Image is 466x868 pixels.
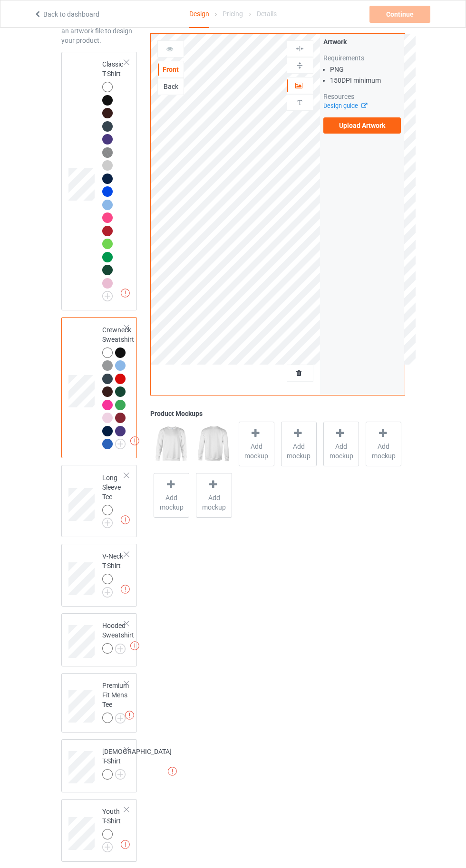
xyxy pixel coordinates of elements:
[323,422,359,466] div: Add mockup
[130,641,139,650] img: exclamation icon
[323,102,367,109] a: Design guide
[115,769,126,780] img: svg+xml;base64,PD94bWwgdmVyc2lvbj0iMS4wIiBlbmNvZGluZz0iVVRGLTgiPz4KPHN2ZyB3aWR0aD0iMjJweCIgaGVpZ2...
[189,0,209,28] div: Design
[102,291,113,301] img: svg+xml;base64,PD94bWwgdmVyc2lvbj0iMS4wIiBlbmNvZGluZz0iVVRGLTgiPz4KPHN2ZyB3aWR0aD0iMjJweCIgaGVpZ2...
[102,518,113,528] img: svg+xml;base64,PD94bWwgdmVyc2lvbj0iMS4wIiBlbmNvZGluZz0iVVRGLTgiPz4KPHN2ZyB3aWR0aD0iMjJweCIgaGVpZ2...
[115,713,126,723] img: svg+xml;base64,PD94bWwgdmVyc2lvbj0iMS4wIiBlbmNvZGluZz0iVVRGLTgiPz4KPHN2ZyB3aWR0aD0iMjJweCIgaGVpZ2...
[121,515,130,524] img: exclamation icon
[102,681,129,723] div: Premium Fit Mens Tee
[281,422,317,466] div: Add mockup
[102,587,113,598] img: svg+xml;base64,PD94bWwgdmVyc2lvbj0iMS4wIiBlbmNvZGluZz0iVVRGLTgiPz4KPHN2ZyB3aWR0aD0iMjJweCIgaGVpZ2...
[121,289,130,298] img: exclamation icon
[102,551,125,594] div: V-Neck T-Shirt
[196,422,232,466] img: regular.jpg
[154,422,189,466] img: regular.jpg
[366,442,401,461] span: Add mockup
[330,65,401,74] li: PNG
[61,465,137,537] div: Long Sleeve Tee
[323,117,401,134] label: Upload Artwork
[323,92,401,101] div: Resources
[102,842,113,852] img: svg+xml;base64,PD94bWwgdmVyc2lvbj0iMS4wIiBlbmNvZGluZz0iVVRGLTgiPz4KPHN2ZyB3aWR0aD0iMjJweCIgaGVpZ2...
[121,840,130,849] img: exclamation icon
[34,10,99,18] a: Back to dashboard
[295,44,304,53] img: svg%3E%0A
[102,325,134,449] div: Crewneck Sweatshirt
[323,53,401,63] div: Requirements
[61,673,137,733] div: Premium Fit Mens Tee
[196,473,232,518] div: Add mockup
[102,621,134,653] div: Hooded Sweatshirt
[366,422,401,466] div: Add mockup
[121,585,130,594] img: exclamation icon
[61,544,137,607] div: V-Neck T-Shirt
[158,82,184,91] div: Back
[150,409,405,418] div: Product Mockups
[61,52,137,310] div: Classic T-Shirt
[323,37,401,47] div: Artwork
[115,644,126,654] img: svg+xml;base64,PD94bWwgdmVyc2lvbj0iMS4wIiBlbmNvZGluZz0iVVRGLTgiPz4KPHN2ZyB3aWR0aD0iMjJweCIgaGVpZ2...
[154,473,189,518] div: Add mockup
[102,59,125,298] div: Classic T-Shirt
[239,442,274,461] span: Add mockup
[257,0,277,27] div: Details
[130,436,139,445] img: exclamation icon
[61,613,137,666] div: Hooded Sweatshirt
[102,147,113,158] img: heather_texture.png
[330,76,401,85] li: 150 DPI minimum
[154,493,189,512] span: Add mockup
[61,739,137,792] div: [DEMOGRAPHIC_DATA] T-Shirt
[102,473,125,525] div: Long Sleeve Tee
[102,807,125,849] div: Youth T-Shirt
[61,317,137,458] div: Crewneck Sweatshirt
[158,65,184,74] div: Front
[125,711,134,720] img: exclamation icon
[115,439,126,449] img: svg+xml;base64,PD94bWwgdmVyc2lvbj0iMS4wIiBlbmNvZGluZz0iVVRGLTgiPz4KPHN2ZyB3aWR0aD0iMjJweCIgaGVpZ2...
[223,0,243,27] div: Pricing
[61,799,137,862] div: Youth T-Shirt
[196,493,231,512] span: Add mockup
[295,98,304,107] img: svg%3E%0A
[324,442,359,461] span: Add mockup
[102,747,172,779] div: [DEMOGRAPHIC_DATA] T-Shirt
[295,61,304,70] img: svg%3E%0A
[282,442,316,461] span: Add mockup
[239,422,274,466] div: Add mockup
